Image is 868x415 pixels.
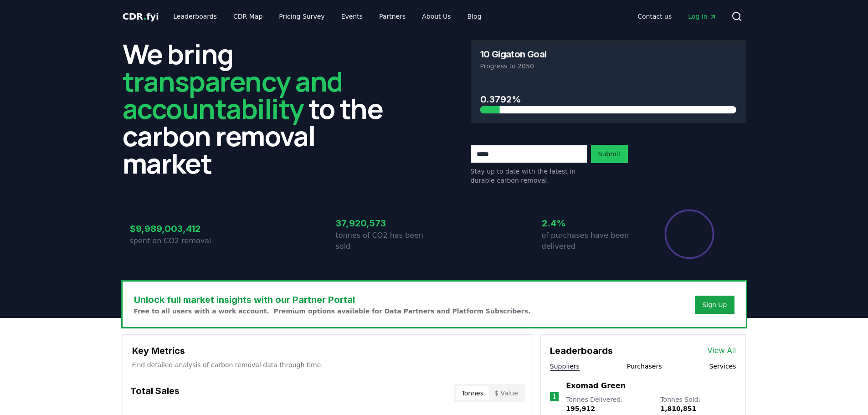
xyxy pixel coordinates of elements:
a: Partners [372,8,413,25]
h3: 37,920,573 [336,216,434,230]
nav: Main [166,8,488,25]
a: Leaderboards [166,8,224,25]
p: Tonnes Sold : [660,395,736,413]
button: Submit [591,145,628,163]
button: Sign Up [695,296,734,314]
a: CDR.fyi [123,10,159,23]
span: Log in [688,12,716,21]
h3: Leaderboards [550,344,613,358]
a: CDR Map [226,8,270,25]
p: Stay up to date with the latest in durable carbon removal. [471,167,587,185]
a: Log in [681,8,724,25]
h3: Unlock full market insights with our Partner Portal [134,293,531,307]
button: Purchasers [627,362,662,371]
span: 1,810,851 [660,405,696,412]
p: Progress to 2050 [480,61,736,71]
div: Percentage of sales delivered [664,209,715,260]
a: Exomad Green [566,380,626,391]
h3: 2.4% [542,216,640,230]
p: Tonnes Delivered : [566,395,651,413]
a: Sign Up [702,300,727,309]
span: CDR fyi [123,11,159,22]
a: Blog [460,8,489,25]
a: Contact us [630,8,679,25]
button: Tonnes [456,386,489,400]
p: 1 [552,391,556,402]
nav: Main [630,8,724,25]
p: tonnes of CO2 has been sold [336,230,434,252]
p: Find detailed analysis of carbon removal data through time. [132,360,524,369]
h3: 10 Gigaton Goal [480,50,547,59]
button: Services [709,362,736,371]
a: Events [334,8,370,25]
h3: Key Metrics [132,344,524,358]
a: Pricing Survey [272,8,332,25]
h3: $9,989,003,412 [130,222,228,236]
p: Free to all users with a work account. Premium options available for Data Partners and Platform S... [134,307,531,316]
h3: 0.3792% [480,92,736,106]
p: of purchases have been delivered [542,230,640,252]
h3: Total Sales [130,384,180,402]
p: spent on CO2 removal [130,236,228,246]
span: . [143,11,146,22]
span: 195,912 [566,405,595,412]
h2: We bring to the carbon removal market [123,40,398,177]
a: About Us [415,8,458,25]
button: Suppliers [550,362,580,371]
a: View All [708,345,736,356]
button: $ Value [489,386,524,400]
span: transparency and accountability [123,62,343,127]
